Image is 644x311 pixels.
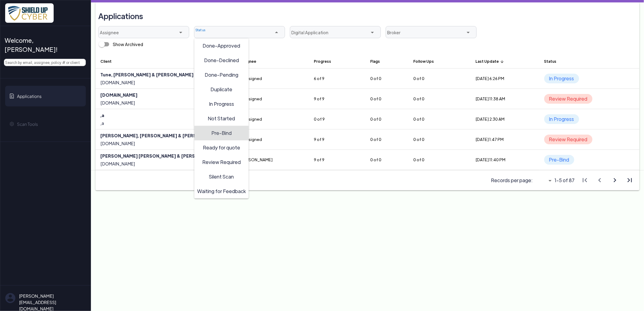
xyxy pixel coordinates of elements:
[595,176,604,184] i: chevron_left
[234,129,309,150] td: Unassigned
[234,109,309,129] td: Unassigned
[544,74,579,83] span: In Progress
[408,54,471,69] th: Follow Ups
[202,159,241,165] span: Review Required
[491,177,533,184] span: Records per page:
[471,109,539,129] td: [DATE] 2:30 AM
[197,188,246,194] span: Waiting for Feedback
[408,109,471,129] td: 0 of 0
[211,86,233,92] span: Duplicate
[369,29,376,36] i: arrow_drop_down
[365,89,408,109] td: 0 of 0
[544,155,574,165] span: Pre-Bind
[471,129,539,150] td: [DATE] 1:47 PM
[581,176,589,184] i: first_page
[626,176,634,184] i: last_page
[309,89,365,109] td: 9 of 9
[544,94,592,104] span: Review Required
[408,129,471,150] td: 0 of 0
[408,89,471,109] td: 0 of 0
[208,115,235,121] span: Not Started
[9,122,14,126] img: gear-icon.svg
[203,42,240,48] span: Done-Approved
[204,57,239,63] span: Done-Declined
[471,69,539,89] td: [DATE] 6:26 PM
[234,89,309,109] td: Unassigned
[96,38,143,50] div: Show Archived
[203,144,240,150] span: Ready for quote
[209,173,234,179] span: Silent Scan
[500,59,504,64] i: arrow_upward
[5,114,86,134] a: Scan Tools
[471,150,539,170] td: [DATE] 11:40 PM
[113,41,143,48] div: Show Archived
[5,293,15,303] img: su-uw-user-icon.svg
[611,176,619,184] i: chevron_right
[5,33,86,56] a: Welcome, [PERSON_NAME]!
[98,8,143,24] h3: Applications
[5,3,54,23] img: x7pemu0IxLxkcbZJZdzx2HwkaHwO9aaLS0XkQIJL.png
[209,100,234,107] span: In Progress
[17,93,42,99] span: Applications
[365,150,408,170] td: 0 of 0
[309,69,365,89] td: 6 of 9
[177,29,184,36] i: arrow_drop_down
[365,69,408,89] td: 0 of 0
[365,109,408,129] td: 0 of 0
[309,129,365,150] td: 9 of 9
[408,69,471,89] td: 0 of 0
[546,177,554,184] i: arrow_drop_down
[205,71,238,78] span: Done-Pending
[234,150,309,170] td: [PERSON_NAME]
[544,114,579,124] span: In Progress
[544,135,592,144] span: Review Required
[309,54,365,69] th: Progress
[17,121,38,127] span: Scan Tools
[273,29,280,36] i: arrow_drop_down
[555,177,575,184] span: 1-5 of 87
[465,29,472,36] i: arrow_drop_down
[234,54,309,69] th: Assignee
[309,150,365,170] td: 9 of 9
[365,129,408,150] td: 0 of 0
[9,94,14,99] img: application-icon.svg
[365,54,408,69] th: Flags
[234,69,309,89] td: Unassigned
[4,59,86,66] input: Search by email, assignee, policy # or client
[211,129,232,136] span: Pre-Bind
[471,54,539,69] th: Last Update
[309,109,365,129] td: 0 of 9
[471,89,539,109] td: [DATE] 11:38 AM
[539,54,639,69] th: Status
[5,86,86,106] a: Applications
[5,36,81,54] span: Welcome, [PERSON_NAME]!
[96,54,234,69] th: Client
[408,150,471,170] td: 0 of 0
